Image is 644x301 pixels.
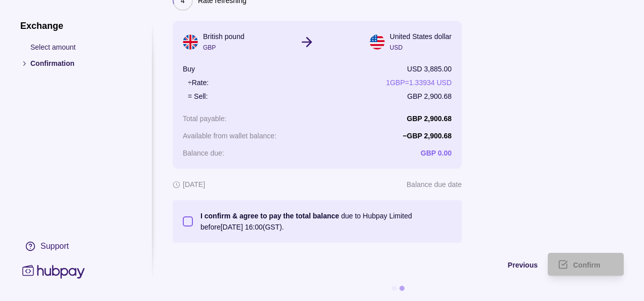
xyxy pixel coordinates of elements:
p: I confirm & agree to pay the total balance [200,212,339,220]
p: Balance due date [407,179,462,190]
p: GBP [203,42,245,53]
p: − GBP 2,900.68 [402,132,452,140]
span: Previous [508,261,538,269]
p: ÷ Rate: [188,77,209,88]
p: British pound [203,31,245,42]
a: Support [20,236,132,257]
p: Balance due : [183,149,224,157]
p: Buy [183,63,195,74]
p: USD [390,42,452,53]
div: Support [41,241,69,252]
p: USD 3,885.00 [407,63,452,74]
p: GBP 0.00 [421,149,452,157]
p: Available from wallet balance : [183,132,276,140]
p: [DATE] [183,179,205,190]
p: due to Hubpay Limited before [DATE] 16:00 (GST). [200,210,452,233]
p: GBP 2,900.68 [407,115,452,123]
img: gb [183,34,198,50]
p: Confirmation [30,58,132,69]
p: 1 GBP = 1.33934 USD [386,77,452,88]
h1: Exchange [20,20,132,31]
p: Select amount [30,42,132,53]
span: Confirm [573,261,600,269]
p: = Sell: [188,91,208,102]
button: Previous [173,253,538,276]
button: Confirm [548,253,624,276]
img: us [370,34,385,50]
p: GBP 2,900.68 [407,91,452,102]
p: United States dollar [390,31,452,42]
p: Total payable : [183,115,226,123]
